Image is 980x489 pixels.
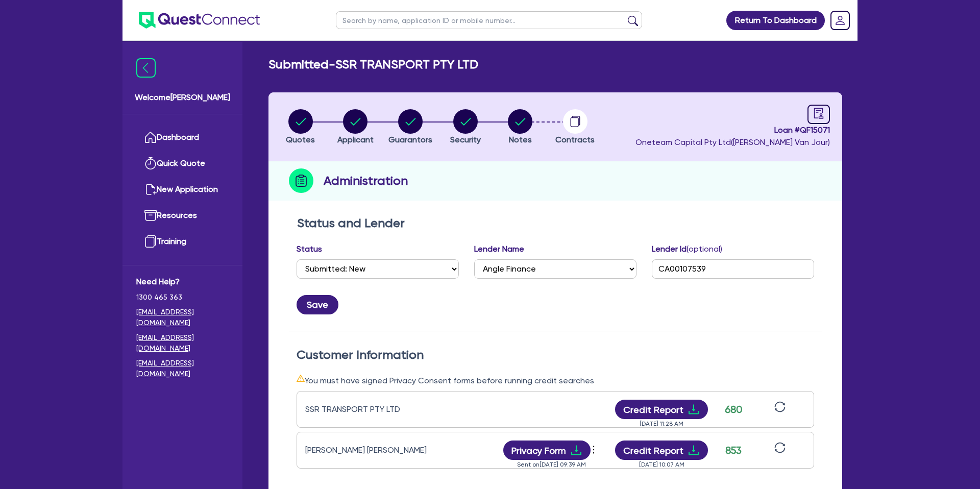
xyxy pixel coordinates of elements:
button: Credit Reportdownload [615,400,708,419]
a: Quick Quote [136,151,229,177]
img: quest-connect-logo-blue [139,12,260,29]
div: 853 [721,443,746,458]
div: [PERSON_NAME] [PERSON_NAME] [305,444,433,456]
a: New Application [136,177,229,203]
img: training [144,235,157,248]
label: Status [297,243,322,255]
h2: Customer Information [297,348,814,362]
span: Loan # QF15071 [635,124,830,136]
a: Dashboard [136,125,229,151]
button: Contracts [555,109,595,146]
span: Applicant [337,135,374,144]
label: Lender Name [474,243,524,255]
a: Return To Dashboard [726,11,825,30]
button: Dropdown toggle [591,442,599,459]
span: download [570,444,582,456]
span: Contracts [555,135,595,144]
button: Notes [507,109,533,146]
span: warning [297,374,305,382]
div: SSR TRANSPORT PTY LTD [305,403,433,415]
button: Quotes [285,109,315,146]
label: Lender Id [652,243,722,255]
h2: Administration [324,172,408,190]
span: Security [450,135,481,144]
span: sync [774,442,786,453]
span: Guarantors [388,135,432,144]
span: Need Help? [136,276,229,288]
span: download [688,403,700,415]
button: sync [771,442,789,459]
span: (optional) [687,244,722,254]
input: Search by name, application ID or mobile number... [336,11,642,29]
img: icon-menu-close [136,58,156,78]
button: Guarantors [388,109,433,146]
span: 1300 465 363 [136,292,229,303]
a: [EMAIL_ADDRESS][DOMAIN_NAME] [136,332,229,354]
a: Dropdown toggle [827,7,853,34]
a: Training [136,229,229,255]
button: Credit Reportdownload [615,441,708,460]
button: Security [450,109,481,146]
img: quick-quote [144,157,157,169]
span: Welcome [PERSON_NAME] [135,91,230,104]
a: [EMAIL_ADDRESS][DOMAIN_NAME] [136,358,229,379]
a: audit [807,105,830,124]
span: more [589,442,599,457]
h2: Status and Lender [297,216,814,231]
span: Quotes [286,135,315,144]
div: 680 [721,402,746,417]
h2: Submitted - SSR TRANSPORT PTY LTD [268,57,478,72]
button: Applicant [337,109,374,146]
span: sync [774,401,786,412]
div: You must have signed Privacy Consent forms before running credit searches [297,374,814,387]
button: sync [771,401,789,419]
span: audit [813,108,824,119]
a: Resources [136,203,229,229]
img: new-application [144,183,157,195]
a: [EMAIL_ADDRESS][DOMAIN_NAME] [136,307,229,328]
img: resources [144,209,157,222]
span: download [688,444,700,456]
span: Notes [509,135,532,144]
img: step-icon [289,168,313,193]
button: Save [297,295,338,314]
span: Oneteam Capital Pty Ltd ( [PERSON_NAME] Van Jour ) [635,137,830,147]
button: Privacy Formdownload [503,441,591,460]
